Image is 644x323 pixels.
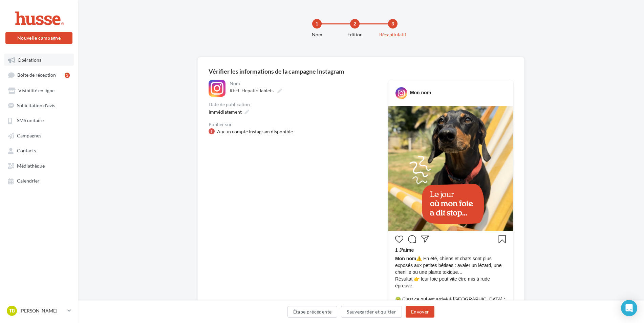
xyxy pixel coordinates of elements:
[20,307,65,314] p: [PERSON_NAME]
[312,19,322,28] div: 1
[4,99,74,111] a: Sollicitation d'avis
[17,72,56,78] span: Boîte de réception
[17,118,44,123] span: SMS unitaire
[498,235,506,243] svg: Enregistrer
[17,178,40,184] span: Calendrier
[388,19,398,28] div: 3
[18,57,41,63] span: Opérations
[395,235,403,243] svg: J’aime
[230,81,376,86] div: Nom
[4,174,74,187] a: Calendrier
[350,19,360,28] div: 2
[209,109,242,115] span: Immédiatement
[209,102,377,107] div: Date de publication
[410,89,431,96] div: Mon nom
[371,31,414,38] div: Récapitulatif
[17,102,55,108] span: Sollicitation d'avis
[230,88,274,93] span: REEL Hepatic Tablets
[395,256,416,261] span: Mon nom
[9,307,15,314] span: TB
[17,148,36,154] span: Contacts
[295,31,339,38] div: Nom
[18,88,55,93] span: Visibilité en ligne
[17,163,45,169] span: Médiathèque
[5,304,72,317] a: TB [PERSON_NAME]
[4,54,74,66] a: Opérations
[4,114,74,126] a: SMS unitaire
[421,235,429,243] svg: Partager la publication
[4,159,74,172] a: Médiathèque
[209,122,377,127] div: Publier sur
[217,128,293,135] div: Aucun compte Instagram disponible
[5,32,72,44] button: Nouvelle campagne
[408,235,416,243] svg: Commenter
[621,300,637,316] div: Open Intercom Messenger
[341,306,402,318] button: Sauvegarder et quitter
[333,31,377,38] div: Edition
[17,133,41,138] span: Campagnes
[4,129,74,141] a: Campagnes
[395,247,506,255] div: 1 J’aime
[287,306,338,318] button: Étape précédente
[65,73,70,78] div: 3
[4,144,74,156] a: Contacts
[209,68,513,74] div: Vérifier les informations de la campagne Instagram
[4,69,74,81] a: Boîte de réception3
[406,306,434,318] button: Envoyer
[4,84,74,96] a: Visibilité en ligne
